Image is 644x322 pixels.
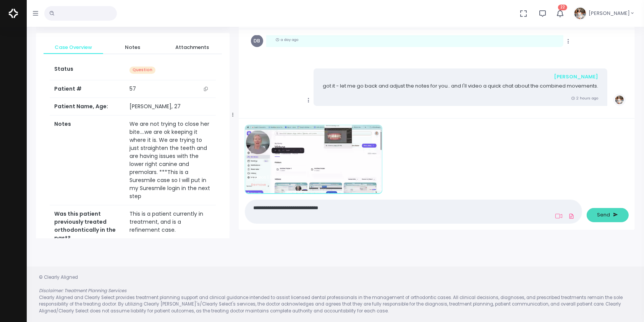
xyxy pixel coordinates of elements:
[50,115,125,205] th: Notes
[129,67,155,74] span: Question
[125,80,216,98] td: 57
[9,5,18,21] img: Logo Horizontal
[323,73,598,81] div: [PERSON_NAME]
[571,96,598,101] small: 2 hours ago
[125,205,216,247] td: This is a patient currently in treatment, and is a refinement case.
[587,208,629,222] button: Send
[31,274,639,314] div: © Clearly Aligned Clearly Aligned and Clearly Select provides treatment planning support and clin...
[251,175,304,180] p: Videos | Library | Loom - [DATE]
[109,44,157,51] span: Notes
[245,125,382,193] img: 0635d72fc2da4bd1800a985d2e388739-fdf19d5333c5c7aa.gif
[125,115,216,205] td: We are not trying to close her bite....we are ok keeping it where it is. We are trying to just st...
[573,7,587,20] img: Header Avatar
[125,98,216,115] td: [PERSON_NAME], 27
[567,209,576,223] a: Add Files
[245,35,629,112] div: scrollable content
[558,5,567,10] span: 22
[50,60,125,80] th: Status
[251,35,263,47] span: DB
[168,44,216,51] span: Attachments
[50,80,125,98] th: Patient #
[50,205,125,247] th: Was this patient previously treated orthodontically in the past?
[554,213,564,219] a: Add Loom Video
[589,10,630,17] span: [PERSON_NAME]
[275,37,298,42] small: a day ago
[39,288,126,294] em: Disclaimer: Treatment Planning Services
[50,44,97,51] span: Case Overview
[323,82,598,90] p: got it - let me go back and adjust the notes for you.. and I'll video a quick chat about the comb...
[50,98,125,115] th: Patient Name, Age:
[251,182,266,187] span: Remove
[597,211,610,219] span: Send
